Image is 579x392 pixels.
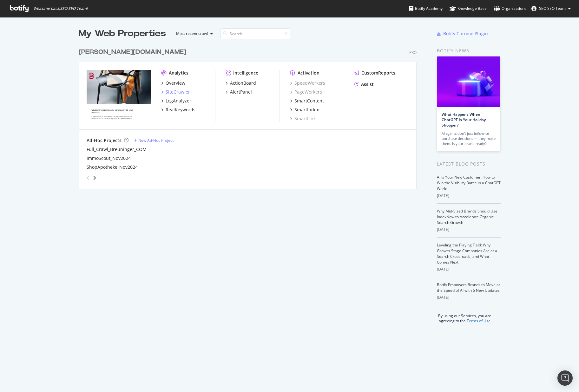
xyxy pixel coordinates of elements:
div: SmartIndex [294,107,319,113]
a: CustomReports [354,70,395,76]
a: SiteCrawler [161,89,190,95]
div: [DATE] [437,193,501,199]
div: Activation [298,70,319,76]
div: Most recent crawl [176,32,208,36]
a: SmartLink [290,115,316,122]
div: AlertPanel [230,89,252,95]
button: Most recent crawl [171,29,215,39]
span: Welcome back, SEO SEO Team ! [33,6,88,11]
a: Assist [354,81,374,88]
div: angle-left [84,173,92,183]
div: angle-right [92,175,97,181]
div: My Web Properties [79,27,166,40]
div: grid [79,40,422,189]
a: Leveling the Playing Field: Why Growth-Stage Companies Are at a Search Crossroads, and What Comes... [437,242,497,265]
div: [PERSON_NAME][DOMAIN_NAME] [79,48,186,57]
div: [DATE] [437,295,501,300]
div: Knowledge Base [450,5,487,12]
div: Latest Blog Posts [437,160,501,167]
div: Ad-Hoc Projects [87,137,122,144]
div: [DATE] [437,266,501,272]
a: What Happens When ChatGPT Is Your Holiday Shopper? [442,112,486,128]
a: Full_Crawl_Breuninger_COM [87,146,147,153]
div: Open Intercom Messenger [557,370,573,386]
a: LogAnalyzer [161,98,191,104]
a: RealKeywords [161,107,195,113]
div: Organizations [494,5,526,12]
span: SEO SEO Team [539,6,566,11]
div: New Ad-Hoc Project [138,138,174,143]
div: Botify news [437,47,501,54]
img: breuninger.com [87,70,151,121]
div: Botify Chrome Plugin [443,30,488,37]
div: ActionBoard [230,80,256,86]
div: Overview [166,80,185,86]
a: AI Is Your New Customer: How to Win the Visibility Battle in a ChatGPT World [437,174,501,191]
a: Terms of Use [467,318,490,323]
a: [PERSON_NAME][DOMAIN_NAME] [79,48,189,57]
a: Botify Empowers Brands to Move at the Speed of AI with 6 New Updates [437,282,500,293]
div: Assist [361,81,374,88]
a: SmartContent [290,98,324,104]
div: Botify Academy [409,5,443,12]
a: PageWorkers [290,89,322,95]
div: Analytics [169,70,188,76]
a: Overview [161,80,185,86]
a: AlertPanel [226,89,252,95]
div: Pro [409,50,417,55]
div: LogAnalyzer [166,98,191,104]
a: SpeedWorkers [290,80,325,86]
a: Botify Chrome Plugin [437,30,488,37]
a: SmartIndex [290,107,319,113]
a: New Ad-Hoc Project [134,138,174,143]
a: Why Mid-Sized Brands Should Use IndexNow to Accelerate Organic Search Growth [437,208,497,225]
div: SmartContent [294,98,324,104]
input: Search [220,28,290,39]
div: [DATE] [437,227,501,232]
div: CustomReports [361,70,395,76]
div: Intelligence [233,70,258,76]
button: SEO SEO Team [526,3,576,14]
div: SiteCrawler [166,89,190,95]
img: What Happens When ChatGPT Is Your Holiday Shopper? [437,56,500,107]
div: AI agents don’t just influence purchase decisions — they make them. Is your brand ready? [442,131,496,146]
a: ShopApotheke_Nov2024 [87,164,138,170]
a: ImmoScout_Nov2024 [87,155,131,161]
a: ActionBoard [226,80,256,86]
div: RealKeywords [166,107,195,113]
div: By using our Services, you are agreeing to the [429,310,501,323]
